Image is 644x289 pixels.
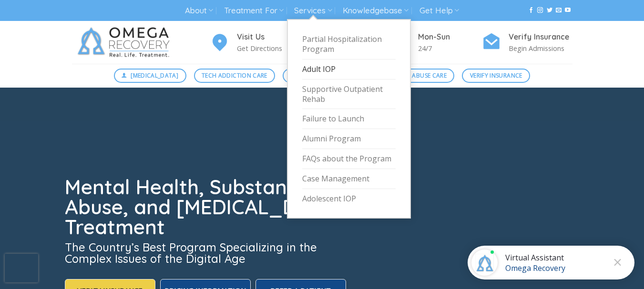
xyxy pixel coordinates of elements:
[202,71,267,80] span: Tech Addiction Care
[237,31,301,43] h4: Visit Us
[509,31,572,43] h4: Verify Insurance
[302,60,396,80] a: Adult IOP
[547,7,552,14] a: Follow on Twitter
[302,30,396,60] a: Partial Hospitalization Program
[65,241,348,264] h3: The Country’s Best Program Specializing in the Complex Issues of the Digital Age
[377,71,447,80] span: Substance Abuse Care
[565,7,571,14] a: Follow on YouTube
[237,43,301,54] p: Get Directions
[5,254,38,282] iframe: reCAPTCHA
[462,69,530,83] a: Verify Insurance
[185,2,213,20] a: About
[194,69,276,83] a: Tech Addiction Care
[302,80,396,110] a: Supportive Outpatient Rehab
[419,2,459,20] a: Get Help
[482,31,572,54] a: Verify Insurance Begin Admissions
[302,129,396,149] a: Alumni Program
[302,109,396,129] a: Failure to Launch
[72,21,179,64] img: Omega Recovery
[509,43,572,54] p: Begin Admissions
[302,169,396,189] a: Case Management
[418,31,482,43] h4: Mon-Sun
[369,69,454,83] a: Substance Abuse Care
[294,2,332,20] a: Services
[528,7,534,14] a: Follow on Facebook
[210,31,301,54] a: Visit Us Get Directions
[65,177,348,237] h1: Mental Health, Substance Abuse, and [MEDICAL_DATA] Treatment
[114,69,186,83] a: [MEDICAL_DATA]
[470,71,522,80] span: Verify Insurance
[224,2,284,20] a: Treatment For
[537,7,543,14] a: Follow on Instagram
[302,149,396,169] a: FAQs about the Program
[556,7,562,14] a: Send us an email
[283,69,361,83] a: Mental Health Care
[131,71,178,80] span: [MEDICAL_DATA]
[302,189,396,209] a: Adolescent IOP
[343,2,409,20] a: Knowledgebase
[418,43,482,54] p: 24/7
